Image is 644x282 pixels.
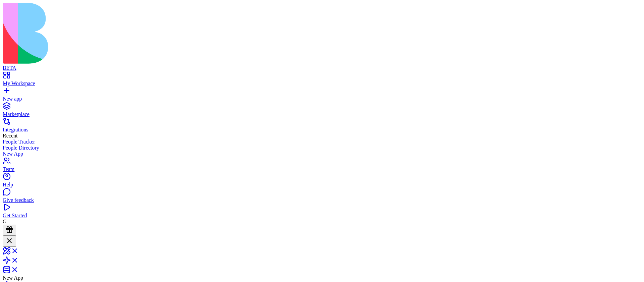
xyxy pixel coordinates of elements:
a: New app [3,90,641,102]
div: Get Started [3,213,641,219]
a: Give feedback [3,191,641,203]
div: BETA [3,65,641,71]
a: My Workspace [3,74,641,87]
span: G [3,219,7,224]
div: My Workspace [3,80,641,87]
a: Integrations [3,121,641,133]
div: Team [3,166,641,172]
div: Integrations [3,127,641,133]
div: Marketplace [3,111,641,117]
a: Help [3,176,641,188]
span: Recent [3,133,17,138]
div: New app [3,96,641,102]
img: logo [3,3,272,64]
a: New App [3,151,641,157]
span: New App [3,275,23,281]
a: Team [3,160,641,172]
a: Get Started [3,207,641,219]
div: Help [3,182,641,188]
a: Marketplace [3,105,641,117]
a: People Tracker [3,139,641,145]
a: People Directory [3,145,641,151]
div: Give feedback [3,197,641,203]
a: BETA [3,59,641,71]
